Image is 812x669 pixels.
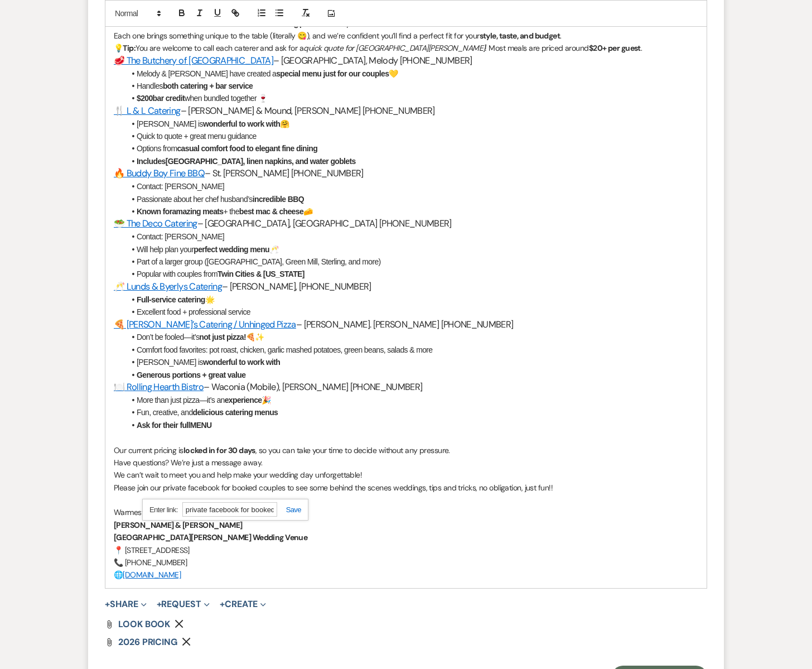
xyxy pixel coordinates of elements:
[114,55,698,68] h3: – [GEOGRAPHIC_DATA], Melody [PHONE_NUMBER]
[125,230,698,243] li: Contact: [PERSON_NAME]
[114,445,183,455] span: Our current pricing is
[239,207,303,216] strong: best mac & cheese
[199,333,246,341] strong: not just pizza!
[480,31,560,41] strong: style, taste, and budget
[276,69,389,78] strong: special menu just for our couples
[118,638,177,647] a: 2026 PRICING
[125,130,698,142] li: Quick to quote + great menu guidance
[157,600,210,609] button: Request
[125,268,698,280] li: Popular with couples from
[177,144,317,153] strong: casual comfort food to elegant fine dining
[137,157,166,166] strong: Includes
[114,557,187,567] span: 📞 [PHONE_NUMBER]
[193,408,278,417] strong: delicious catering menus
[125,256,698,268] li: Part of a larger group ([GEOGRAPHIC_DATA], Green Mill, Sterling, and more)
[114,218,197,229] a: 🥗 The Deco Catering
[125,142,698,155] li: Options from
[123,570,181,580] a: [DOMAIN_NAME]
[114,105,698,118] h3: – [PERSON_NAME] & Mound, [PERSON_NAME] [PHONE_NUMBER]
[114,444,698,456] p: , so you can take your time to decide without any pressure.
[114,42,698,54] p: 💡 You are welcome to call each caterer and ask for a ! Most meals are priced around .
[220,600,266,609] button: Create
[166,157,356,166] strong: [GEOGRAPHIC_DATA], linen napkins, and water goblets
[194,245,269,254] strong: perfect wedding menu
[137,207,172,216] strong: Known for
[125,356,698,368] li: [PERSON_NAME] is
[125,118,698,130] li: [PERSON_NAME] is 🤗
[114,281,222,292] a: 🥂 Lunds & Byerlys Catering
[125,293,698,306] li: 🌟
[114,55,273,66] a: 🥩 The Butchery of [GEOGRAPHIC_DATA]
[183,445,255,455] strong: locked in for 30 days
[114,319,698,331] h3: – [PERSON_NAME]. [PERSON_NAME] [PHONE_NUMBER]
[118,636,177,648] span: 2026 PRICING
[118,620,170,629] a: LOOK BOOK
[203,358,280,367] strong: wonderful to work with
[114,381,698,394] h3: – Waconia (Mobile), [PERSON_NAME] [PHONE_NUMBER]
[114,218,698,230] h3: – [GEOGRAPHIC_DATA], [GEOGRAPHIC_DATA] [PHONE_NUMBER]
[105,600,147,609] button: Share
[253,195,304,204] strong: incredible BBQ
[125,406,698,418] li: Fun, creative, and
[114,532,307,542] strong: [GEOGRAPHIC_DATA][PERSON_NAME] Wedding Venue
[114,281,698,293] h3: – [PERSON_NAME], [PHONE_NUMBER]
[137,370,245,379] strong: Generous portions + great value
[114,167,205,179] a: 🔥 Buddy Boy Fine BBQ
[125,331,698,343] li: Don’t be fooled—it’s 🍕✨
[239,18,330,28] strong: favorite catering partners
[225,396,262,405] strong: experience
[137,94,153,103] strong: $200
[114,545,190,555] span: 📍 [STREET_ADDRESS]
[105,600,110,609] span: +
[137,421,190,430] strong: Ask for their full
[153,94,185,103] strong: bar credit
[114,319,296,330] a: 🍕 [PERSON_NAME]’s Catering / Unhinged Pizza
[125,394,698,406] li: More than just pizza—it’s an 🎉
[125,205,698,218] li: + the 🧀
[217,269,304,278] strong: Twin Cities & [US_STATE]
[114,167,698,180] h3: – St. [PERSON_NAME] [PHONE_NUMBER]
[125,180,698,192] li: Contact: [PERSON_NAME]
[114,506,698,518] p: Warmest regards,
[190,421,212,430] strong: MENU
[137,295,205,304] strong: Full-service catering
[172,207,223,216] strong: amazing meats
[125,80,698,92] li: Handles
[182,502,277,517] input: https://quilljs.com
[114,381,204,393] a: 🍽️ Rolling Hearth Bistro
[125,68,698,80] li: Melody & [PERSON_NAME] have created a 💛
[114,570,123,580] span: 🌐
[118,618,170,630] span: LOOK BOOK
[125,193,698,205] li: Passionate about her chef husband’s
[125,306,698,318] li: Excellent food + professional service
[163,81,253,90] strong: both catering + bar service
[114,30,698,42] p: Each one brings something unique to the table (literally 😋), and we’re confident you’ll find a pe...
[589,43,641,53] strong: $20+ per guest
[220,600,225,609] span: +
[114,520,243,530] strong: [PERSON_NAME] & [PERSON_NAME]
[125,92,698,104] li: when bundled together 🍷
[114,456,698,469] p: Have questions? We’re just a message away.
[114,105,181,117] a: 🍴 L & L Catering
[125,344,698,356] li: Comfort food favorites: pot roast, chicken, garlic mashed potatoes, green beans, salads & more
[125,243,698,256] li: Will help plan your 🥂
[123,43,136,53] strong: Tip:
[303,43,485,53] em: quick quote for [GEOGRAPHIC_DATA][PERSON_NAME]
[203,119,280,128] strong: wonderful to work with
[157,600,162,609] span: +
[114,469,698,481] p: We can’t wait to meet you and help make your wedding day unforgettable!
[114,482,698,494] p: Please join our private facebook for booked couples to see some behind the scenes weddings, tips ...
